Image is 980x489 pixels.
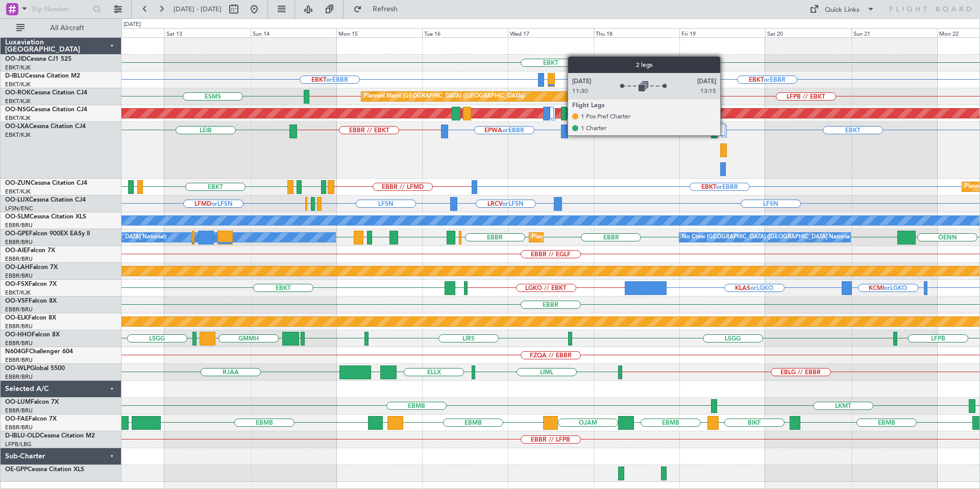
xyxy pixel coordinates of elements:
[5,399,59,405] a: OO-LUMFalcon 7X
[5,56,71,62] a: OO-JIDCessna CJ1 525
[5,365,30,372] span: OO-WLP
[594,28,679,37] div: Thu 18
[5,272,33,280] a: EBBR/BRU
[349,1,410,17] button: Refresh
[5,124,29,130] span: OO-LXA
[5,424,33,431] a: EBBR/BRU
[5,467,84,473] a: OE-GPPCessna Citation XLS
[5,441,32,448] a: LFPB/LBG
[422,28,508,37] div: Tue 16
[5,264,30,271] span: OO-LAH
[5,197,86,203] a: OO-LUXCessna Citation CJ4
[5,81,31,88] a: EBKT/KJK
[5,180,31,186] span: OO-ZUN
[5,64,31,71] a: EBKT/KJK
[11,20,111,36] button: All Aircraft
[5,416,57,422] a: OO-FAEFalcon 7X
[804,1,880,17] button: Quick Links
[508,28,594,37] div: Wed 17
[5,90,87,96] a: OO-ROKCessna Citation CJ4
[31,2,90,17] input: Trip Number
[5,467,28,473] span: OE-GPP
[682,230,853,245] div: No Crew [GEOGRAPHIC_DATA] ([GEOGRAPHIC_DATA] National)
[5,365,65,372] a: OO-WLPGlobal 5500
[124,20,141,29] div: [DATE]
[251,28,336,37] div: Sun 14
[5,332,60,338] a: OO-HHOFalcon 8X
[5,197,29,203] span: OO-LUX
[5,339,33,347] a: EBBR/BRU
[5,298,29,304] span: OO-VSF
[5,323,33,330] a: EBBR/BRU
[5,433,95,439] a: D-IBLU-OLDCessna Citation M2
[5,289,31,297] a: EBKT/KJK
[5,222,33,229] a: EBBR/BRU
[532,230,717,245] div: Planned Maint [GEOGRAPHIC_DATA] ([GEOGRAPHIC_DATA] National)
[5,248,55,254] a: OO-AIEFalcon 7X
[5,131,31,139] a: EBKT/KJK
[5,180,87,186] a: OO-ZUNCessna Citation CJ4
[5,332,32,338] span: OO-HHO
[5,214,86,220] a: OO-SLMCessna Citation XLS
[5,306,33,313] a: EBBR/BRU
[5,281,29,287] span: OO-FSX
[5,231,90,237] a: OO-GPEFalcon 900EX EASy II
[5,90,31,96] span: OO-ROK
[364,6,407,13] span: Refresh
[765,28,851,37] div: Sat 20
[5,214,30,220] span: OO-SLM
[5,373,33,381] a: EBBR/BRU
[5,107,31,113] span: OO-NSG
[5,356,33,364] a: EBBR/BRU
[825,5,860,15] div: Quick Links
[5,315,28,321] span: OO-ELK
[5,73,80,79] a: D-IBLUCessna Citation M2
[336,28,422,37] div: Mon 15
[5,407,33,414] a: EBBR/BRU
[5,188,31,195] a: EBKT/KJK
[5,349,29,355] span: N604GF
[5,248,27,254] span: OO-AIE
[5,264,58,271] a: OO-LAHFalcon 7X
[679,28,765,37] div: Fri 19
[5,73,25,79] span: D-IBLU
[164,28,250,37] div: Sat 13
[5,433,40,439] span: D-IBLU-OLD
[79,28,164,37] div: Fri 12
[851,28,937,37] div: Sun 21
[5,97,31,105] a: EBKT/KJK
[5,399,31,405] span: OO-LUM
[5,238,33,246] a: EBBR/BRU
[27,25,108,32] span: All Aircraft
[5,124,86,130] a: OO-LXACessna Citation CJ4
[5,416,29,422] span: OO-FAE
[5,349,73,355] a: N604GFChallenger 604
[5,231,29,237] span: OO-GPE
[174,5,222,14] span: [DATE] - [DATE]
[5,107,87,113] a: OO-NSGCessna Citation CJ4
[5,56,27,62] span: OO-JID
[5,315,56,321] a: OO-ELKFalcon 8X
[5,255,33,263] a: EBBR/BRU
[5,281,57,287] a: OO-FSXFalcon 7X
[5,298,57,304] a: OO-VSFFalcon 8X
[364,89,525,104] div: Planned Maint [GEOGRAPHIC_DATA] ([GEOGRAPHIC_DATA])
[5,114,31,122] a: EBKT/KJK
[5,205,33,212] a: LFSN/ENC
